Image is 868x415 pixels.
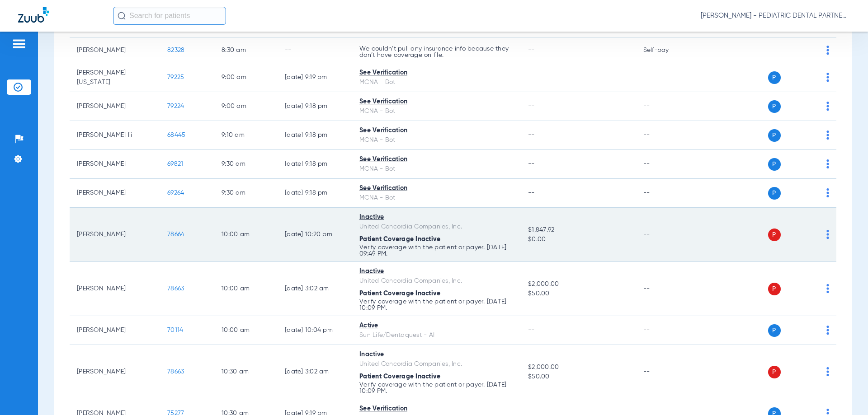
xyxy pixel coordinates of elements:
td: [DATE] 9:18 PM [278,179,352,208]
input: Search for patients [113,7,226,25]
span: -- [528,132,535,138]
span: $2,000.00 [528,280,628,289]
span: 78664 [167,231,184,238]
p: Verify coverage with the patient or payer. [DATE] 10:09 PM. [359,382,514,394]
td: -- [636,345,697,399]
div: United Concordia Companies, Inc. [359,359,514,369]
span: 69264 [167,190,184,196]
td: [PERSON_NAME] [70,208,160,262]
td: -- [636,262,697,316]
td: 10:00 AM [214,262,278,316]
div: See Verification [359,68,514,78]
td: [PERSON_NAME] [70,150,160,179]
img: group-dot-blue.svg [826,284,829,293]
div: Active [359,321,514,331]
td: [PERSON_NAME] [70,316,160,345]
span: 70114 [167,327,183,333]
div: MCNA - Bot [359,78,514,87]
td: [PERSON_NAME] [70,345,160,399]
td: [PERSON_NAME][US_STATE] [70,63,160,92]
td: -- [636,121,697,150]
td: 10:00 AM [214,316,278,345]
div: Inactive [359,213,514,222]
td: [PERSON_NAME] [70,179,160,208]
td: -- [636,316,697,345]
div: MCNA - Bot [359,193,514,203]
span: P [768,228,781,241]
td: -- [636,179,697,208]
span: -- [528,327,535,333]
span: P [768,187,781,200]
td: [DATE] 9:18 PM [278,121,352,150]
span: 82328 [167,47,184,53]
img: group-dot-blue.svg [826,326,829,335]
span: -- [528,161,535,167]
td: 8:30 AM [214,37,278,63]
span: 78663 [167,285,184,292]
span: 79225 [167,74,184,80]
div: Sun Life/Dentaquest - AI [359,331,514,340]
span: -- [528,103,535,109]
img: group-dot-blue.svg [826,131,829,140]
td: 9:10 AM [214,121,278,150]
td: -- [636,208,697,262]
img: Search Icon [118,12,126,20]
div: Inactive [359,350,514,359]
td: 9:30 AM [214,179,278,208]
span: P [768,158,781,171]
td: [PERSON_NAME] [70,37,160,63]
td: -- [278,37,352,63]
div: United Concordia Companies, Inc. [359,222,514,232]
img: Zuub Logo [18,7,49,23]
span: Patient Coverage Inactive [359,236,440,242]
span: [PERSON_NAME] - PEDIATRIC DENTAL PARTNERS SHREVEPORT [701,11,850,20]
span: P [768,366,781,378]
img: group-dot-blue.svg [826,159,829,168]
p: Verify coverage with the patient or payer. [DATE] 09:49 PM. [359,244,514,257]
td: 9:00 AM [214,63,278,92]
div: Inactive [359,267,514,276]
td: [PERSON_NAME] [70,262,160,316]
td: [DATE] 3:02 AM [278,262,352,316]
div: MCNA - Bot [359,135,514,145]
td: [DATE] 10:20 PM [278,208,352,262]
p: Verify coverage with the patient or payer. [DATE] 10:09 PM. [359,298,514,311]
iframe: Chat Widget [823,372,868,415]
td: 10:30 AM [214,345,278,399]
img: group-dot-blue.svg [826,230,829,239]
span: -- [528,190,535,196]
span: $2,000.00 [528,363,628,372]
span: 78663 [167,368,184,375]
p: We couldn’t pull any insurance info because they don’t have coverage on file. [359,46,514,58]
td: [DATE] 3:02 AM [278,345,352,399]
span: -- [528,74,535,80]
span: Patient Coverage Inactive [359,290,440,297]
span: 69821 [167,161,183,167]
td: [PERSON_NAME] [70,92,160,121]
td: 10:00 AM [214,208,278,262]
td: -- [636,92,697,121]
span: $50.00 [528,372,628,382]
td: 9:30 AM [214,150,278,179]
span: P [768,283,781,295]
img: group-dot-blue.svg [826,46,829,55]
span: -- [528,47,535,53]
td: -- [636,150,697,179]
span: 68445 [167,132,185,138]
div: See Verification [359,404,514,414]
span: $1,847.92 [528,225,628,235]
td: -- [636,63,697,92]
td: [DATE] 9:18 PM [278,92,352,121]
td: [PERSON_NAME] Iii [70,121,160,150]
span: P [768,100,781,113]
span: P [768,324,781,337]
img: group-dot-blue.svg [826,367,829,376]
div: See Verification [359,184,514,193]
td: [DATE] 10:04 PM [278,316,352,345]
span: Patient Coverage Inactive [359,373,440,380]
span: P [768,71,781,84]
td: Self-pay [636,37,697,63]
div: See Verification [359,155,514,164]
div: United Concordia Companies, Inc. [359,276,514,286]
div: MCNA - Bot [359,164,514,174]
